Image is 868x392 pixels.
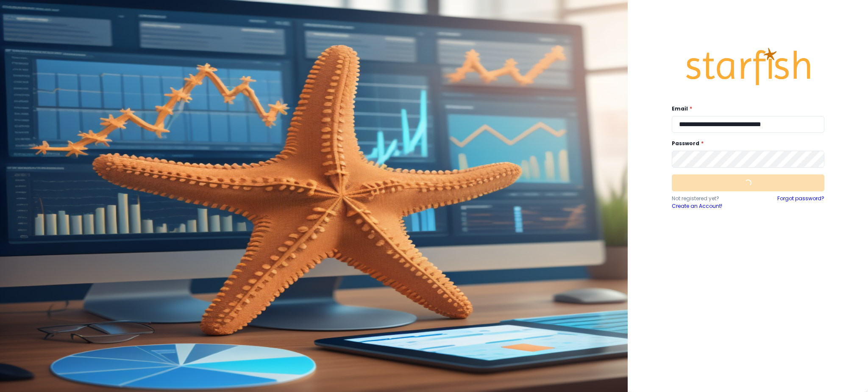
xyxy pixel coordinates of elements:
label: Password [672,140,819,147]
a: Create an Account! [672,202,748,210]
p: Not registered yet? [672,195,748,202]
label: Email [672,105,819,113]
a: Forgot password? [777,195,824,210]
img: Logo.42cb71d561138c82c4ab.png [684,40,812,93]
